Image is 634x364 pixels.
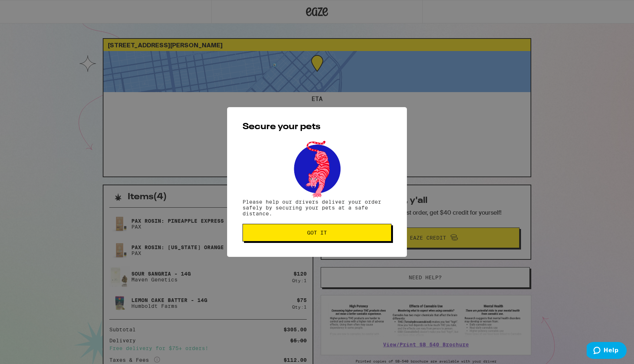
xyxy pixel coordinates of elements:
[243,224,391,241] button: Got it
[307,230,327,235] span: Got it
[587,342,627,360] iframe: Opens a widget where you can find more information
[243,123,391,131] h2: Secure your pets
[287,139,347,199] img: pets
[243,199,391,216] p: Please help our drivers deliver your order safely by securing your pets at a safe distance.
